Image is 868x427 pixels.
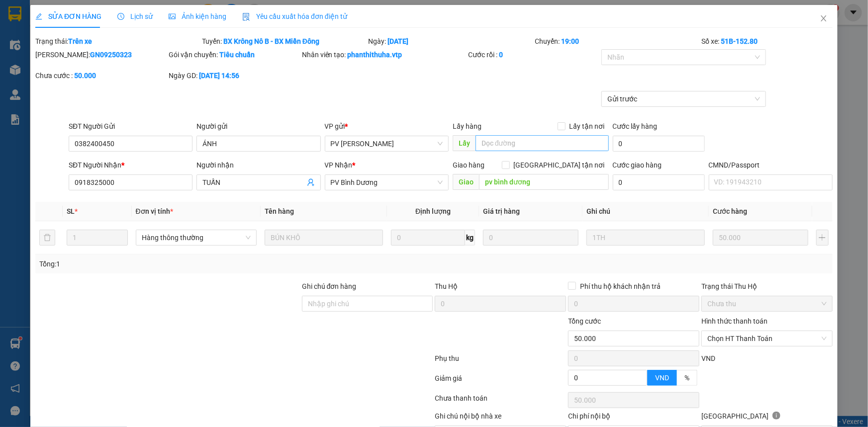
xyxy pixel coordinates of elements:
[68,37,92,45] b: Trên xe
[169,12,226,20] span: Ảnh kiện hàng
[566,121,609,132] span: Lấy tận nơi
[709,160,833,171] div: CMND/Passport
[576,281,665,292] span: Phí thu hộ khách nhận trả
[684,374,689,382] span: %
[810,5,838,33] button: Close
[415,207,451,215] span: Định lượng
[74,72,96,80] b: 50.000
[568,411,699,426] div: Chi phí nội bộ
[35,12,101,20] span: SỬA ĐƠN HÀNG
[39,258,335,269] div: Tổng: 1
[67,207,75,215] span: SL
[35,70,167,81] div: Chưa cước :
[534,36,700,47] div: Chuyến:
[302,282,357,290] label: Ghi chú đơn hàng
[701,281,833,292] div: Trạng thái Thu Hộ
[820,14,828,22] span: close
[707,331,827,346] span: Chọn HT Thanh Toán
[331,175,443,190] span: PV Bình Dương
[348,51,402,59] b: phanthithuha.vtp
[561,37,579,45] b: 19:00
[701,354,715,362] span: VND
[325,121,449,132] div: VP gửi
[707,296,827,311] span: Chưa thu
[816,230,829,246] button: plus
[582,202,709,221] th: Ghi chú
[434,373,568,390] div: Giảm giá
[453,174,479,190] span: Giao
[325,161,353,169] span: VP Nhận
[568,317,601,325] span: Tổng cước
[307,178,315,186] span: user-add
[479,174,609,190] input: Dọc đường
[483,230,579,246] input: 0
[69,121,193,132] div: SĐT Người Gửi
[434,393,568,410] div: Chưa thanh toán
[434,353,568,370] div: Phụ thu
[69,160,193,171] div: SĐT Người Nhận
[39,230,55,246] button: delete
[136,207,173,215] span: Đơn vị tính
[117,12,153,20] span: Lịch sử
[169,13,176,20] span: picture
[499,51,503,59] b: 0
[453,135,476,151] span: Lấy
[586,230,705,246] input: Ghi Chú
[613,174,705,190] input: Cước giao hàng
[196,160,320,171] div: Người nhận
[201,36,368,47] div: Tuyến:
[34,36,201,47] div: Trạng thái:
[169,49,300,60] div: Gói vận chuyển:
[476,135,609,151] input: Dọc đường
[223,37,319,45] b: BX Krông Nô B - BX Miền Đông
[701,411,833,426] div: [GEOGRAPHIC_DATA]
[331,136,443,151] span: PV Gia Nghĩa
[713,230,808,246] input: 0
[613,136,705,152] input: Cước lấy hàng
[483,207,520,215] span: Giá trị hàng
[117,13,124,20] span: clock-circle
[368,36,534,47] div: Ngày:
[435,282,458,290] span: Thu Hộ
[468,49,599,60] div: Cước rồi :
[453,122,482,130] span: Lấy hàng
[388,37,409,45] b: [DATE]
[772,412,780,420] span: info-circle
[713,207,747,215] span: Cước hàng
[655,374,669,382] span: VND
[721,37,758,45] b: 51B-152.80
[169,70,300,81] div: Ngày GD:
[219,51,255,59] b: Tiêu chuẩn
[196,121,320,132] div: Người gửi
[265,230,383,246] input: VD: Bàn, Ghế
[142,230,251,245] span: Hàng thông thường
[700,36,834,47] div: Số xe:
[265,207,294,215] span: Tên hàng
[242,13,250,21] img: icon
[199,72,239,80] b: [DATE] 14:56
[607,91,760,106] span: Gửi trước
[302,296,433,312] input: Ghi chú đơn hàng
[510,160,609,171] span: [GEOGRAPHIC_DATA] tận nơi
[435,411,566,426] div: Ghi chú nội bộ nhà xe
[465,230,475,246] span: kg
[613,161,662,169] label: Cước giao hàng
[613,122,658,130] label: Cước lấy hàng
[35,49,167,60] div: [PERSON_NAME]:
[35,13,42,20] span: edit
[242,12,347,20] span: Yêu cầu xuất hóa đơn điện tử
[302,49,467,60] div: Nhân viên tạo:
[701,317,768,325] label: Hình thức thanh toán
[90,51,132,59] b: GN09250323
[453,161,484,169] span: Giao hàng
